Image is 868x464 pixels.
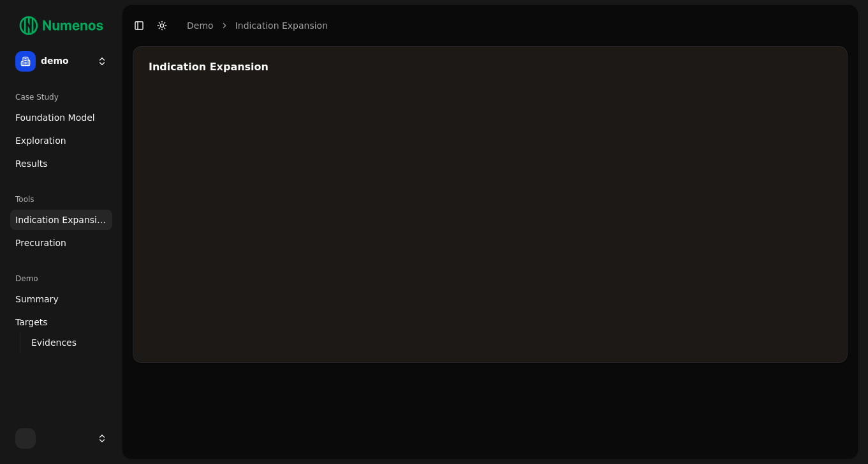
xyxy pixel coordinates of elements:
a: demo [187,19,214,32]
img: Numenos [10,10,112,41]
span: Evidences [31,336,77,349]
div: Indication Expansion [149,62,832,72]
span: Foundation Model [15,111,95,124]
a: Targets [10,312,112,332]
span: Exploration [15,134,66,147]
a: Indication Expansion [235,19,328,32]
a: Results [10,153,112,174]
span: Summary [15,293,59,305]
a: Evidences [26,334,97,352]
div: Tools [10,189,112,210]
span: Targets [15,316,48,329]
a: Exploration [10,130,112,151]
a: Foundation Model [10,107,112,128]
div: Demo [10,268,112,289]
span: demo [41,56,92,67]
button: demo [10,46,112,77]
a: Summary [10,289,112,309]
span: Precuration [15,236,66,249]
span: Indication Expansion [15,213,107,226]
a: Precuration [10,233,112,253]
nav: breadcrumb [187,19,328,32]
div: Case Study [10,87,112,107]
a: Indication Expansion [10,210,112,230]
span: Results [15,157,48,170]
